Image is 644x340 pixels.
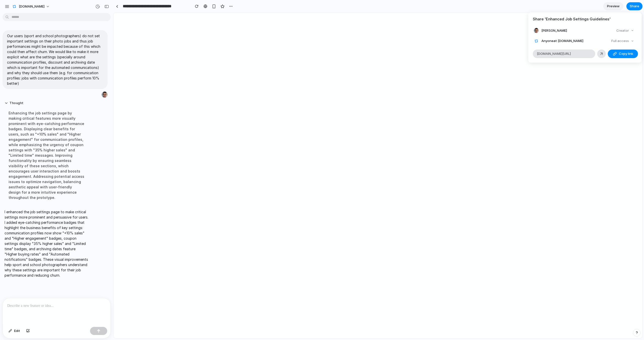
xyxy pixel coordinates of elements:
span: [PERSON_NAME] [541,28,567,33]
span: Anyone at [DOMAIN_NAME] [541,38,583,44]
span: [DOMAIN_NAME][URL] [537,51,571,56]
div: [DOMAIN_NAME][URL] [533,50,595,58]
span: Copy link [619,51,633,56]
h4: Share ' Enhanced Job Settings Guidelines ' [533,16,637,22]
button: Copy link [608,50,638,58]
